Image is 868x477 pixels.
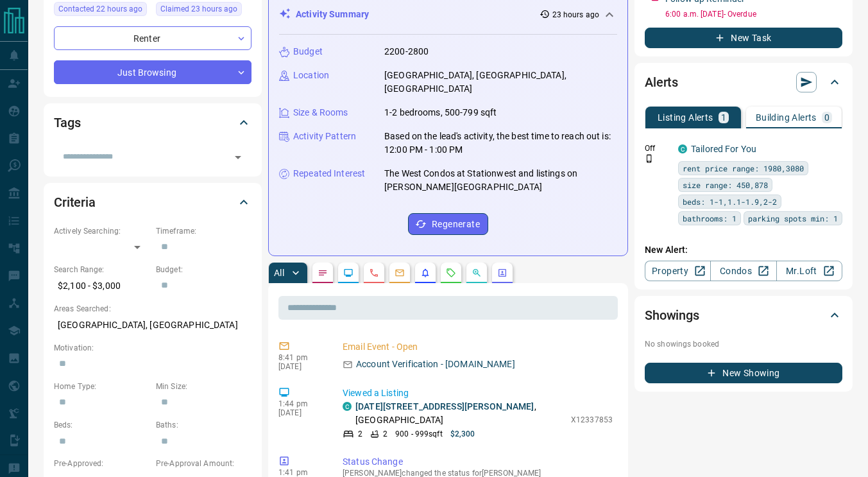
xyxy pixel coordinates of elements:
[571,414,613,426] p: X12337853
[293,45,323,58] p: Budget
[293,69,329,82] p: Location
[54,381,149,392] p: Home Type:
[54,458,149,469] p: Pre-Approved:
[356,358,515,371] p: Account Verification - [DOMAIN_NAME]
[278,468,323,477] p: 1:41 pm
[748,212,838,225] span: parking spots min: 1
[293,167,365,180] p: Repeated Interest
[54,315,251,336] p: [GEOGRAPHIC_DATA], [GEOGRAPHIC_DATA]
[54,112,80,133] h2: Tags
[408,213,488,235] button: Regenerate
[343,386,613,400] p: Viewed a Listing
[683,212,736,225] span: bathrooms: 1
[472,268,482,278] svg: Opportunities
[683,195,777,208] span: beds: 1-1,1.1-1.9,2-2
[395,428,442,440] p: 900 - 999 sqft
[645,243,842,257] p: New Alert:
[824,113,830,122] p: 0
[156,419,251,431] p: Baths:
[645,154,654,163] svg: Push Notification Only
[343,268,353,278] svg: Lead Browsing Activity
[160,3,237,15] span: Claimed 23 hours ago
[278,408,323,417] p: [DATE]
[384,130,617,157] p: Based on the lead's activity, the best time to reach out is: 12:00 PM - 1:00 PM
[54,2,149,20] div: Fri Aug 15 2025
[156,264,251,275] p: Budget:
[343,455,613,469] p: Status Change
[293,130,356,143] p: Activity Pattern
[450,428,475,440] p: $2,300
[721,113,726,122] p: 1
[296,8,369,21] p: Activity Summary
[645,261,711,281] a: Property
[54,419,149,431] p: Beds:
[278,399,323,408] p: 1:44 pm
[395,268,405,278] svg: Emails
[497,268,507,278] svg: Agent Actions
[355,401,534,412] a: [DATE][STREET_ADDRESS][PERSON_NAME]
[54,26,251,50] div: Renter
[645,300,842,331] div: Showings
[645,28,842,48] button: New Task
[645,363,842,383] button: New Showing
[446,268,456,278] svg: Requests
[54,60,251,84] div: Just Browsing
[278,362,323,371] p: [DATE]
[156,381,251,392] p: Min Size:
[318,268,328,278] svg: Notes
[678,144,687,153] div: condos.ca
[420,268,430,278] svg: Listing Alerts
[54,264,149,275] p: Search Range:
[683,178,768,191] span: size range: 450,878
[54,275,149,297] p: $2,100 - $3,000
[683,162,804,175] span: rent price range: 1980,3080
[645,67,842,98] div: Alerts
[665,8,842,20] p: 6:00 a.m. [DATE] - Overdue
[343,402,352,411] div: condos.ca
[156,225,251,237] p: Timeframe:
[756,113,817,122] p: Building Alerts
[279,3,617,26] div: Activity Summary23 hours ago
[54,187,251,218] div: Criteria
[54,225,149,237] p: Actively Searching:
[54,303,251,315] p: Areas Searched:
[369,268,379,278] svg: Calls
[645,305,699,325] h2: Showings
[278,353,323,362] p: 8:41 pm
[384,167,617,194] p: The West Condos at Stationwest and listings on [PERSON_NAME][GEOGRAPHIC_DATA]
[658,113,713,122] p: Listing Alerts
[156,458,251,469] p: Pre-Approval Amount:
[358,428,362,440] p: 2
[384,69,617,96] p: [GEOGRAPHIC_DATA], [GEOGRAPHIC_DATA], [GEOGRAPHIC_DATA]
[691,144,756,154] a: Tailored For You
[156,2,251,20] div: Fri Aug 15 2025
[54,342,251,354] p: Motivation:
[229,148,247,166] button: Open
[384,106,497,119] p: 1-2 bedrooms, 500-799 sqft
[355,400,565,427] p: , [GEOGRAPHIC_DATA]
[54,192,96,212] h2: Criteria
[384,45,429,58] p: 2200-2800
[645,72,678,92] h2: Alerts
[645,338,842,350] p: No showings booked
[343,340,613,354] p: Email Event - Open
[776,261,842,281] a: Mr.Loft
[54,107,251,138] div: Tags
[645,143,670,154] p: Off
[58,3,142,15] span: Contacted 22 hours ago
[274,268,284,277] p: All
[293,106,348,119] p: Size & Rooms
[552,9,599,21] p: 23 hours ago
[383,428,387,440] p: 2
[710,261,776,281] a: Condos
